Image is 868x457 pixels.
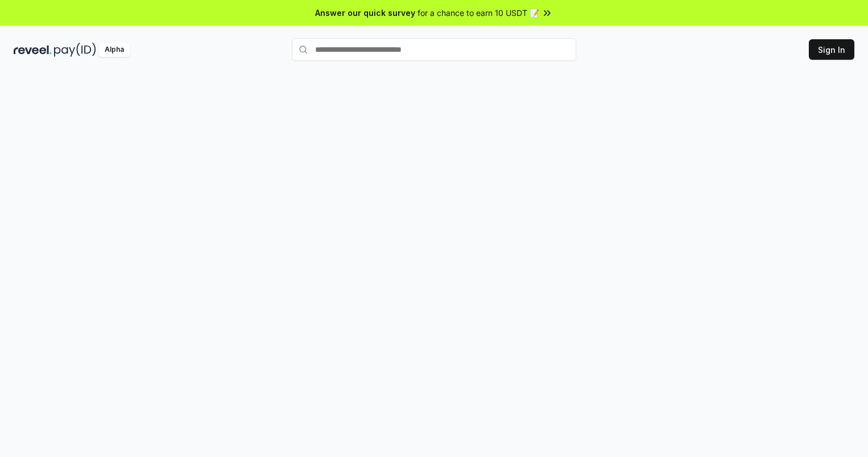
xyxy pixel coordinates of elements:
img: reveel_dark [14,43,52,57]
button: Sign In [809,39,854,60]
span: for a chance to earn 10 USDT 📝 [418,7,539,19]
img: pay_id [54,43,96,57]
span: Answer our quick survey [315,7,415,19]
div: Alpha [98,43,130,57]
